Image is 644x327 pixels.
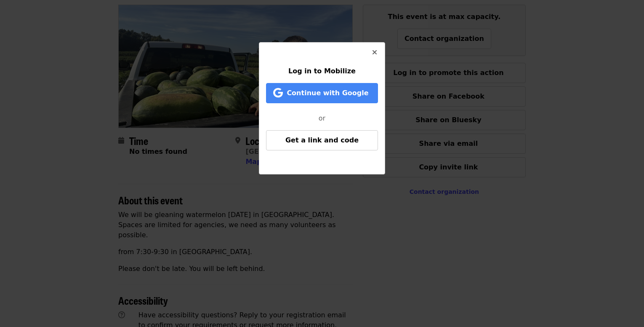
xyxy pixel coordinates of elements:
span: or [319,114,325,122]
button: Get a link and code [266,130,378,150]
button: Close [365,43,385,63]
i: google icon [273,87,283,99]
span: Get a link and code [285,136,359,144]
button: Continue with Google [266,83,378,103]
span: Log in to Mobilize [288,67,356,75]
i: times icon [372,48,377,56]
span: Continue with Google [287,89,368,97]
